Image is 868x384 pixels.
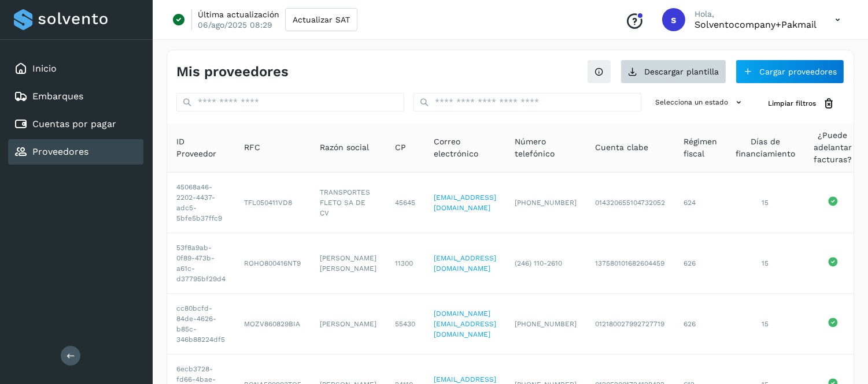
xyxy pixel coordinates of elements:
td: 11300 [386,233,424,294]
a: Proveedores [32,146,88,157]
h4: Mis proveedores [176,64,289,80]
span: Régimen fiscal [684,136,717,160]
td: TRANSPORTES FLETO SA DE CV [311,173,386,233]
div: Proveedores [8,139,143,165]
td: 624 [674,173,726,233]
td: 15 [726,173,804,233]
p: 06/ago/2025 08:29 [198,20,272,30]
td: MOZV860829BIA [235,294,311,355]
a: [EMAIL_ADDRESS][DOMAIN_NAME] [434,254,496,273]
span: Actualizar SAT [293,16,350,24]
td: 626 [674,233,726,294]
a: Embarques [32,91,83,102]
a: Cuentas por pagar [32,118,116,129]
td: 626 [674,294,726,355]
button: Selecciona un estado [651,93,749,112]
td: 55430 [386,294,424,355]
td: 15 [726,233,804,294]
button: Limpiar filtros [759,93,844,114]
span: Correo electrónico [434,136,496,160]
div: Inicio [8,56,143,81]
a: Inicio [32,63,57,74]
td: 15 [726,294,804,355]
span: ID Proveedor [176,136,226,160]
td: TFL050411VD8 [235,173,311,233]
div: Cuentas por pagar [8,111,143,137]
td: 53f8a9ab-0f89-473b-a61c-d37795bf29d4 [167,233,235,294]
p: Última actualización [198,9,279,20]
a: [EMAIL_ADDRESS][DOMAIN_NAME] [434,193,496,212]
span: RFC [244,141,260,154]
td: [PERSON_NAME] [PERSON_NAME] [311,233,386,294]
span: Limpiar filtros [768,98,816,109]
span: Número telefónico [515,136,577,160]
span: Razón social [320,141,369,154]
p: Hola, [695,9,817,19]
span: Días de financiamiento [736,136,795,160]
button: Cargar proveedores [736,59,844,84]
td: 45068a46-2202-4437-adc5-5bfe5b37ffc9 [167,173,235,233]
span: (246) 110-2610 [515,259,562,267]
span: [PHONE_NUMBER] [515,199,577,207]
a: [DOMAIN_NAME][EMAIL_ADDRESS][DOMAIN_NAME] [434,310,496,338]
span: Cuenta clabe [595,141,648,154]
span: [PHONE_NUMBER] [515,320,577,328]
div: Embarques [8,84,143,109]
span: ¿Puede adelantar facturas? [814,129,852,166]
button: Descargar plantilla [620,59,726,84]
p: solventocompany+pakmail [695,19,817,30]
td: cc80bcfd-84de-4626-b85c-346b88224df5 [167,294,235,355]
td: 45645 [386,173,424,233]
td: 014320655104732052 [586,173,674,233]
td: 137580101682604459 [586,233,674,294]
td: [PERSON_NAME] [311,294,386,355]
td: 012180027992727719 [586,294,674,355]
button: Actualizar SAT [285,8,357,31]
span: CP [395,141,406,154]
td: ROHO800416NT9 [235,233,311,294]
